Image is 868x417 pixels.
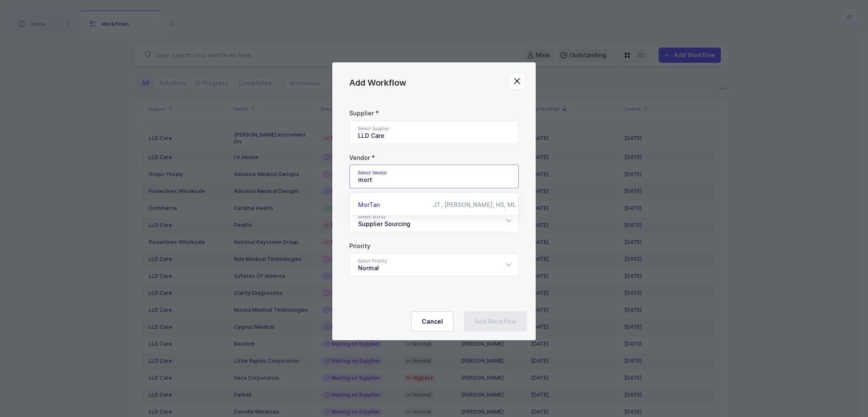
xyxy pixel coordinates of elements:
span: MorTan [358,201,380,208]
div: Add Workflow [332,62,536,340]
span: JT, [PERSON_NAME], HS, ML [433,201,516,208]
label: Priority [349,243,519,249]
span: Cancel [422,317,443,326]
button: Close [509,73,526,90]
span: Add Workflow [349,78,406,88]
label: Vendor * [349,154,519,161]
span: Add Workflow [475,317,517,326]
label: Supplier * [349,110,519,117]
button: Add Workflow [464,311,527,332]
button: Cancel [411,311,453,332]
